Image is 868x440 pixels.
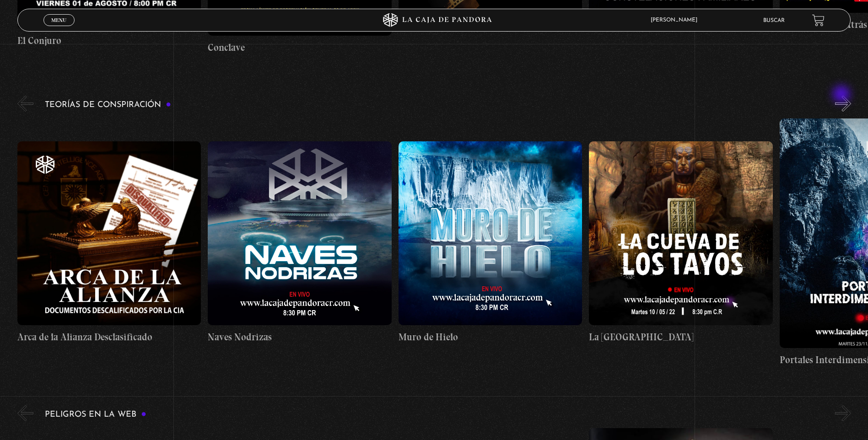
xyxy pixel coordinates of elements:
h4: Muro de Hielo [399,330,582,344]
h3: Teorías de Conspiración [45,101,171,109]
h4: Arca de la Alianza Desclasificado [17,330,201,344]
a: Arca de la Alianza Desclasificado [17,118,201,367]
span: Cerrar [49,25,70,32]
h3: Peligros en la web [45,410,146,419]
a: La [GEOGRAPHIC_DATA] [589,118,772,367]
a: Buscar [763,18,785,23]
h4: La [GEOGRAPHIC_DATA] [589,330,772,344]
button: Previous [17,405,33,421]
span: Menu [51,17,66,23]
h4: El Conjuro [17,33,201,48]
a: Naves Nodrizas [208,118,391,367]
h4: Conclave [208,40,391,55]
a: Muro de Hielo [399,118,582,367]
h4: Naves Nodrizas [208,330,391,344]
button: Next [835,96,851,112]
span: [PERSON_NAME] [646,17,706,23]
button: Previous [17,96,33,112]
a: View your shopping cart [812,14,825,27]
button: Next [835,405,851,421]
